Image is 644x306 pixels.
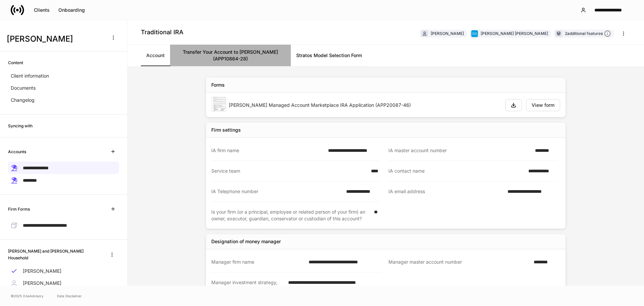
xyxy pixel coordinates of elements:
[211,127,241,133] div: Firm settings
[388,147,531,154] div: IA master account number
[481,30,548,37] div: [PERSON_NAME] [PERSON_NAME]
[7,34,104,44] h3: [PERSON_NAME]
[431,30,464,37] div: [PERSON_NAME]
[532,103,554,107] div: View form
[11,73,49,79] p: Client information
[388,188,503,195] div: IA email address
[291,45,367,66] a: Stratos Model Selection Form
[471,30,478,37] img: charles-schwab-BFYFdbvS.png
[30,5,54,15] button: Clients
[170,45,291,66] a: Transfer Your Account to [PERSON_NAME] (APP10864-28)
[388,259,530,266] div: Manager master account number
[211,188,342,195] div: IA Telephone number
[8,59,23,66] h6: Content
[58,8,85,12] div: Onboarding
[8,206,30,212] h6: Firm Forms
[211,82,225,88] div: Forms
[141,28,183,36] h4: Traditional IRA
[565,30,611,37] div: 2 additional features
[23,280,61,287] p: [PERSON_NAME]
[11,97,35,103] p: Changelog
[211,209,370,222] div: Is your firm (or a principal, employee or related person of your firm) an owner, executor, guardi...
[8,123,33,129] h6: Syncing with
[11,293,44,299] span: © 2025 OneAdvisory
[54,5,89,15] button: Onboarding
[8,70,119,82] a: Client information
[211,259,305,265] div: Manager firm name
[11,85,36,91] p: Documents
[8,148,26,155] h6: Accounts
[526,99,560,111] button: View form
[8,265,119,277] a: [PERSON_NAME]
[8,94,119,106] a: Changelog
[57,293,82,299] a: Data Disclaimer
[8,82,119,94] a: Documents
[8,277,119,289] a: [PERSON_NAME]
[34,8,50,12] div: Clients
[229,102,500,108] div: [PERSON_NAME] Managed Account Marketplace IRA Application (APP20087-46)
[211,279,284,293] div: Manager investment strategy, program or service
[211,147,324,154] div: IA firm name
[8,248,100,261] h6: [PERSON_NAME] and [PERSON_NAME] Household
[23,268,61,274] p: [PERSON_NAME]
[141,45,170,66] a: Account
[388,168,524,174] div: IA contact name
[211,168,367,174] div: Service team
[211,238,281,245] div: Designation of money manager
